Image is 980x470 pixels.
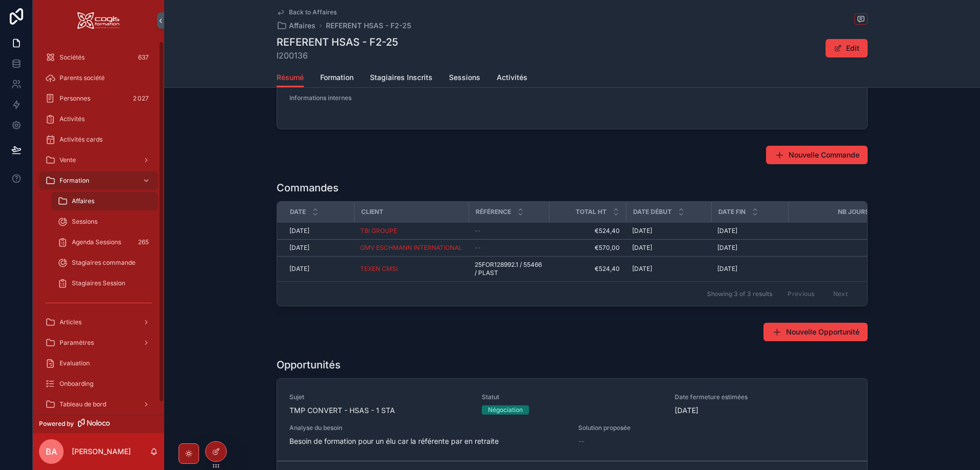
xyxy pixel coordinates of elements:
[72,197,94,205] span: Affaires
[72,259,135,267] span: Stagiaires commande
[555,227,620,235] a: €524,40
[449,68,480,89] a: Sessions
[632,244,652,252] span: [DATE]
[39,395,158,414] a: Tableau de bord
[326,21,411,31] a: REFERENT HSAS - F2-25
[289,244,309,252] span: [DATE]
[370,68,433,89] a: Stagiaires Inscrits
[33,41,164,415] div: scrollable content
[449,72,480,83] span: Sessions
[838,208,869,216] span: Nb Jours
[135,51,152,64] div: 637
[277,68,304,88] a: Résumé
[60,359,90,367] span: Evaluation
[789,227,876,235] a: 1,5
[39,130,158,149] a: Activités cards
[482,393,662,401] span: Statut
[51,274,158,292] a: Stagiaires Session
[72,279,125,287] span: Stagiaires Session
[60,53,85,62] span: Sociétés
[277,49,398,62] span: I200136
[289,21,316,31] span: Affaires
[51,253,158,272] a: Stagiaires commande
[475,261,543,277] a: 25FOR128992.1 / 55466 / PLAST
[360,227,462,235] a: TBI GROUPE
[717,227,737,235] span: [DATE]
[789,244,876,252] span: 1,5
[289,227,348,235] a: [DATE]
[289,424,566,432] span: Analyse du besoin
[60,156,76,164] span: Vente
[289,265,348,273] a: [DATE]
[39,420,74,428] span: Powered by
[277,35,398,49] h1: REFERENT HSAS - F2-25
[675,393,855,401] span: Date fermeture estimées
[555,244,620,252] a: €570,00
[789,265,876,273] a: 1,5
[360,227,397,235] a: TBI GROUPE
[475,227,543,235] a: --
[632,227,705,235] a: [DATE]
[360,265,398,273] a: TEXEN CMSI
[475,227,481,235] span: --
[578,424,855,432] span: Solution proposée
[717,265,782,273] a: [DATE]
[578,436,584,446] span: --
[39,375,158,393] a: Onboarding
[320,68,354,89] a: Formation
[77,12,120,29] img: App logo
[277,358,341,372] h1: Opportunités
[277,181,339,195] h1: Commandes
[39,89,158,108] a: Personnes2 027
[60,115,85,123] span: Activités
[51,212,158,231] a: Sessions
[277,379,867,461] a: SujetTMP CONVERT - HSAS - 1 STAStatutNégociationDate fermeture estimées[DATE]Analyse du besoinBes...
[707,290,772,298] span: Showing 3 of 3 results
[675,405,855,416] span: [DATE]
[289,393,469,401] span: Sujet
[277,72,304,83] span: Résumé
[60,400,106,408] span: Tableau de bord
[488,405,523,415] div: Négociation
[633,208,672,216] span: Date début
[60,318,82,326] span: Articles
[46,445,57,458] span: BA
[289,227,309,235] span: [DATE]
[72,446,131,457] p: [PERSON_NAME]
[632,265,652,273] span: [DATE]
[51,192,158,210] a: Affaires
[632,244,705,252] a: [DATE]
[320,72,354,83] span: Formation
[555,265,620,273] a: €524,40
[475,244,543,252] a: --
[51,233,158,251] a: Agenda Sessions265
[33,415,164,433] a: Powered by
[718,208,746,216] span: Date fin
[789,150,859,160] span: Nouvelle Commande
[39,354,158,373] a: Evaluation
[289,436,566,446] span: Besoin de formation pour un élu car la référente par en retraite
[277,21,316,31] a: Affaires
[360,244,462,252] a: GMV ESCHMANN INTERNATIONAL
[289,94,351,102] span: Informations internes
[60,94,90,103] span: Personnes
[289,265,309,273] span: [DATE]
[497,68,527,89] a: Activités
[39,313,158,331] a: Articles
[717,265,737,273] span: [DATE]
[39,171,158,190] a: Formation
[717,227,782,235] a: [DATE]
[277,8,337,16] a: Back to Affaires
[135,236,152,248] div: 265
[497,72,527,83] span: Activités
[72,238,121,246] span: Agenda Sessions
[717,244,782,252] a: [DATE]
